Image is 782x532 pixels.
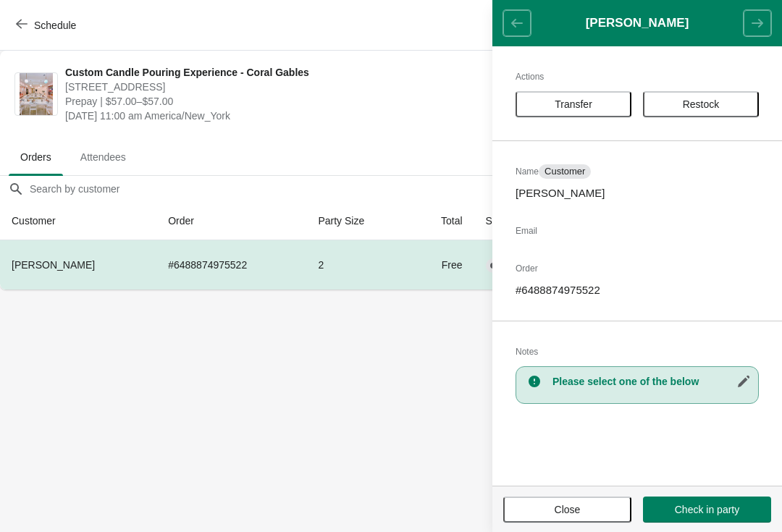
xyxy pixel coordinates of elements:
[29,176,782,202] input: Search by customer
[555,504,581,515] span: Close
[156,240,306,290] td: # 6488874975522
[516,224,759,238] h2: Email
[643,497,771,523] button: Check in party
[516,69,759,84] h2: Actions
[683,98,720,110] span: Restock
[34,20,76,31] span: Schedule
[516,345,759,359] h2: Notes
[555,98,592,110] span: Transfer
[65,80,503,94] span: [STREET_ADDRESS]
[20,73,54,115] img: Custom Candle Pouring Experience - Coral Gables
[516,164,759,179] h2: Name
[516,186,759,200] p: [PERSON_NAME]
[306,202,408,240] th: Party Size
[675,504,739,515] span: Check in party
[7,12,88,38] button: Schedule
[65,65,503,80] span: Custom Candle Pouring Experience - Coral Gables
[12,259,95,271] span: [PERSON_NAME]
[306,240,408,290] td: 2
[516,283,759,297] p: # 6488874975522
[516,261,759,276] h2: Order
[156,202,306,240] th: Order
[408,240,474,290] td: Free
[65,109,503,123] span: [DATE] 11:00 am America/New_York
[552,374,751,389] h3: Please select one of the below
[474,202,563,240] th: Status
[9,144,63,170] span: Orders
[408,202,474,240] th: Total
[531,16,744,30] h1: [PERSON_NAME]
[503,497,631,523] button: Close
[65,94,503,109] span: Prepay | $57.00–$57.00
[69,144,138,170] span: Attendees
[516,91,631,117] button: Transfer
[545,166,585,177] span: Customer
[643,91,759,117] button: Restock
